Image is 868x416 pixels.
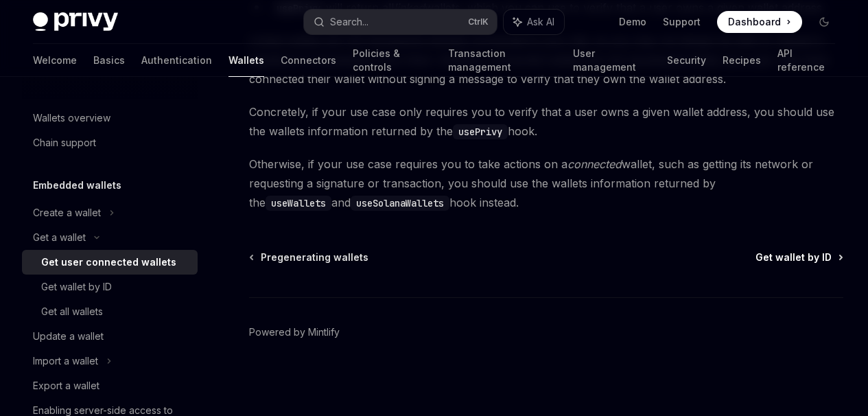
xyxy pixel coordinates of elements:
[527,15,554,29] span: Ask AI
[33,177,121,194] h5: Embedded wallets
[33,135,96,151] div: Chain support
[717,11,802,33] a: Dashboard
[249,325,340,339] a: Powered by Mintlify
[468,16,489,27] span: Ctrl K
[33,205,101,221] div: Create a wallet
[453,124,508,139] code: usePrivy
[33,353,98,369] div: Import a wallet
[249,102,843,141] span: Concretely, if your use case only requires you to verify that a user owns a given wallet address,...
[250,251,368,264] a: Pregenerating wallets
[22,373,198,398] a: Export a wallet
[504,10,564,34] button: Ask AI
[353,44,432,77] a: Policies & controls
[567,157,622,171] em: connected
[22,130,198,155] a: Chain support
[304,10,497,34] button: Search...CtrlK
[41,254,176,270] div: Get user connected wallets
[22,299,198,324] a: Get all wallets
[33,378,99,394] div: Export a wallet
[33,12,118,32] img: dark logo
[261,251,368,264] span: Pregenerating wallets
[141,44,212,77] a: Authentication
[22,250,198,275] a: Get user connected wallets
[777,44,835,77] a: API reference
[33,328,104,345] div: Update a wallet
[755,251,842,264] a: Get wallet by ID
[728,15,781,29] span: Dashboard
[330,14,368,30] div: Search...
[249,154,843,212] span: Otherwise, if your use case requires you to take actions on a wallet, such as getting its network...
[667,44,706,77] a: Security
[266,196,331,211] code: useWallets
[351,196,449,211] code: useSolanaWallets
[22,275,198,299] a: Get wallet by ID
[813,11,835,33] button: Toggle dark mode
[723,44,761,77] a: Recipes
[33,229,86,246] div: Get a wallet
[41,303,103,320] div: Get all wallets
[281,44,336,77] a: Connectors
[619,15,646,29] a: Demo
[33,44,77,77] a: Welcome
[755,251,832,264] span: Get wallet by ID
[41,279,112,295] div: Get wallet by ID
[663,15,701,29] a: Support
[448,44,557,77] a: Transaction management
[33,110,110,126] div: Wallets overview
[93,44,125,77] a: Basics
[22,324,198,349] a: Update a wallet
[228,44,264,77] a: Wallets
[573,44,650,77] a: User management
[22,106,198,130] a: Wallets overview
